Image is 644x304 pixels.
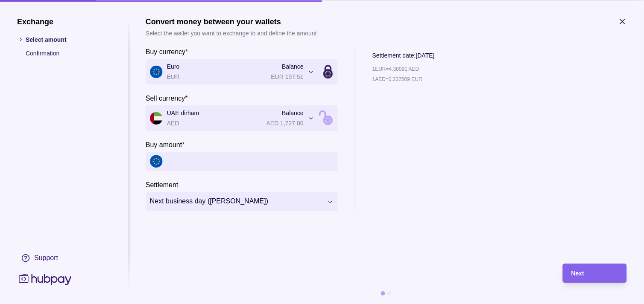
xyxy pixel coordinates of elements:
[563,263,627,283] button: Next
[167,152,334,171] input: amount
[146,139,185,150] label: Buy amount
[146,48,185,55] p: Buy currency
[146,95,185,102] p: Sell currency
[26,49,111,58] p: Confirmation
[146,29,317,38] p: Select the wallet you want to exchange to and define the amount
[34,253,58,263] div: Support
[146,93,188,103] label: Sell currency
[146,17,317,26] h1: Convert money between your wallets
[372,51,435,60] p: Settlement date: [DATE]
[146,180,178,190] label: Settlement
[146,181,178,188] p: Settlement
[26,35,111,44] p: Select amount
[17,249,111,267] a: Support
[17,17,111,26] h1: Exchange
[372,75,422,84] p: 1 AED = 0.232509 EUR
[150,155,163,168] img: eu
[146,141,182,148] p: Buy amount
[146,46,188,57] label: Buy currency
[571,270,584,277] span: Next
[372,64,419,74] p: 1 EUR = 4.30091 AED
